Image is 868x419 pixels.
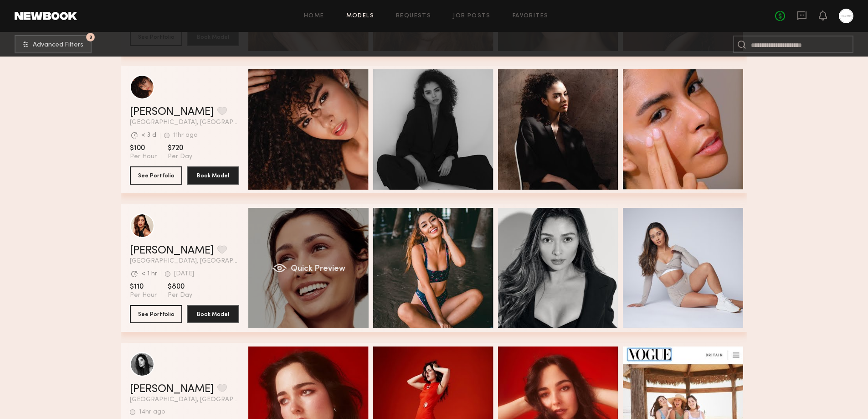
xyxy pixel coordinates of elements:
button: See Portfolio [130,305,182,323]
a: [PERSON_NAME] [130,384,214,395]
a: [PERSON_NAME] [130,107,214,118]
div: < 3 d [141,132,156,139]
div: 11hr ago [173,132,198,139]
button: 3Advanced Filters [15,35,92,53]
div: 14hr ago [139,409,165,415]
span: Per Day [168,153,192,161]
span: $100 [130,144,157,153]
span: [GEOGRAPHIC_DATA], [GEOGRAPHIC_DATA] [130,258,239,264]
span: Advanced Filters [33,42,83,48]
div: [DATE] [174,271,194,277]
span: $720 [168,144,192,153]
a: [PERSON_NAME] [130,245,214,256]
span: Quick Preview [291,265,345,273]
a: Requests [396,13,431,19]
span: [GEOGRAPHIC_DATA], [GEOGRAPHIC_DATA] [130,119,239,126]
span: 3 [89,35,92,39]
a: Models [346,13,374,19]
span: [GEOGRAPHIC_DATA], [GEOGRAPHIC_DATA] [130,397,239,403]
span: Per Hour [130,153,157,161]
button: See Portfolio [130,166,182,185]
span: $800 [168,282,192,291]
a: Job Posts [453,13,491,19]
button: Book Model [187,166,239,185]
span: $110 [130,282,157,291]
a: Favorites [513,13,549,19]
span: Per Hour [130,291,157,300]
div: < 1 hr [141,271,157,277]
button: Book Model [187,305,239,323]
a: Home [304,13,324,19]
span: Per Day [168,291,192,300]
